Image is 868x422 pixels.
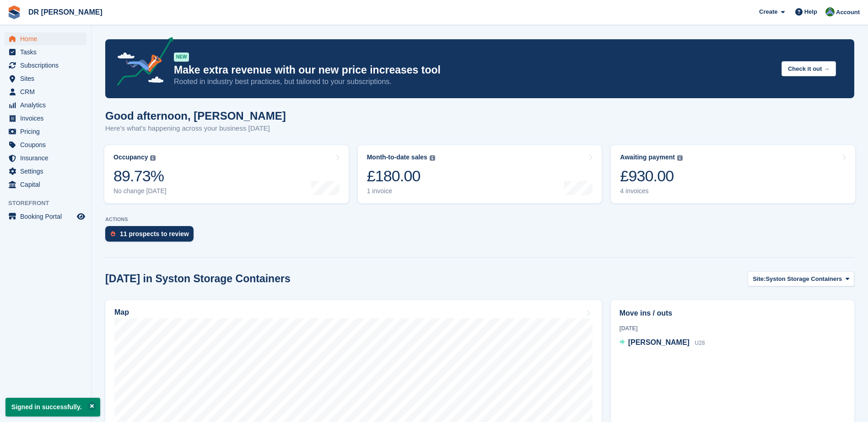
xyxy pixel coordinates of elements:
[804,7,817,16] span: Help
[358,145,602,203] a: Month-to-date sales £180.00 1 invoice
[753,274,766,284] span: Site:
[620,153,675,161] div: Awaiting payment
[20,32,75,45] span: Home
[104,145,349,203] a: Occupancy 89.73% No change [DATE]
[620,187,683,195] div: 4 invoices
[105,226,198,246] a: 11 prospects to review
[782,61,836,76] button: Check it out →
[5,59,86,72] a: menu
[113,153,148,161] div: Occupancy
[620,324,846,332] div: [DATE]
[766,274,842,284] span: Syston Storage Containers
[114,308,129,316] h2: Map
[105,123,286,134] p: Here's what's happening across your business [DATE]
[5,72,86,85] a: menu
[20,125,75,138] span: Pricing
[113,167,167,185] div: 89.73%
[20,72,75,85] span: Sites
[7,5,21,19] img: stora-icon-8386f47178a22dfd0bd8f6a31ec36ba5ce8667c1dd55bd0f319d3a0aa187defe.svg
[105,216,854,222] p: ACTIONS
[5,152,86,164] a: menu
[367,153,427,161] div: Month-to-date sales
[620,308,846,319] h2: Move ins / outs
[367,187,435,195] div: 1 invoice
[748,271,854,286] button: Site: Syston Storage Containers
[111,231,115,237] img: prospect-51fa495bee0391a8d652442698ab0144808aea92771e9ea1ae160a38d050c398.svg
[25,5,106,20] a: DR [PERSON_NAME]
[611,145,855,203] a: Awaiting payment £930.00 4 invoices
[20,152,75,164] span: Insurance
[75,211,86,222] a: Preview store
[759,7,777,16] span: Create
[174,77,774,87] p: Rooted in industry best practices, but tailored to your subscriptions.
[5,46,86,58] a: menu
[620,167,683,185] div: £930.00
[5,398,100,417] p: Signed in successfully.
[20,165,75,178] span: Settings
[105,110,286,122] h1: Good afternoon, [PERSON_NAME]
[5,112,86,125] a: menu
[105,273,291,285] h2: [DATE] in Syston Storage Containers
[5,125,86,138] a: menu
[174,53,189,62] div: NEW
[5,85,86,98] a: menu
[620,337,705,349] a: [PERSON_NAME] U28
[174,63,774,77] p: Make extra revenue with our new price increases tool
[5,32,86,45] a: menu
[836,8,860,17] span: Account
[5,99,86,111] a: menu
[8,199,91,208] span: Storefront
[20,59,75,72] span: Subscriptions
[5,210,86,223] a: menu
[825,7,835,16] img: Alice Stanley
[628,338,690,346] span: [PERSON_NAME]
[20,178,75,191] span: Capital
[367,167,435,185] div: £180.00
[120,230,189,237] div: 11 prospects to review
[20,112,75,125] span: Invoices
[5,165,86,178] a: menu
[109,37,173,89] img: price-adjustments-announcement-icon-8257ccfd72463d97f412b2fc003d46551f7dbcb40ab6d574587a9cd5c0d94...
[20,99,75,111] span: Analytics
[20,46,75,58] span: Tasks
[150,155,156,161] img: icon-info-grey-7440780725fd019a000dd9b08b2336e03edf1995a4989e88bcd33f0948082b44.svg
[677,155,683,161] img: icon-info-grey-7440780725fd019a000dd9b08b2336e03edf1995a4989e88bcd33f0948082b44.svg
[20,210,75,223] span: Booking Portal
[20,85,75,98] span: CRM
[5,178,86,191] a: menu
[430,155,435,161] img: icon-info-grey-7440780725fd019a000dd9b08b2336e03edf1995a4989e88bcd33f0948082b44.svg
[5,138,86,151] a: menu
[113,187,167,195] div: No change [DATE]
[695,340,705,346] span: U28
[20,138,75,151] span: Coupons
